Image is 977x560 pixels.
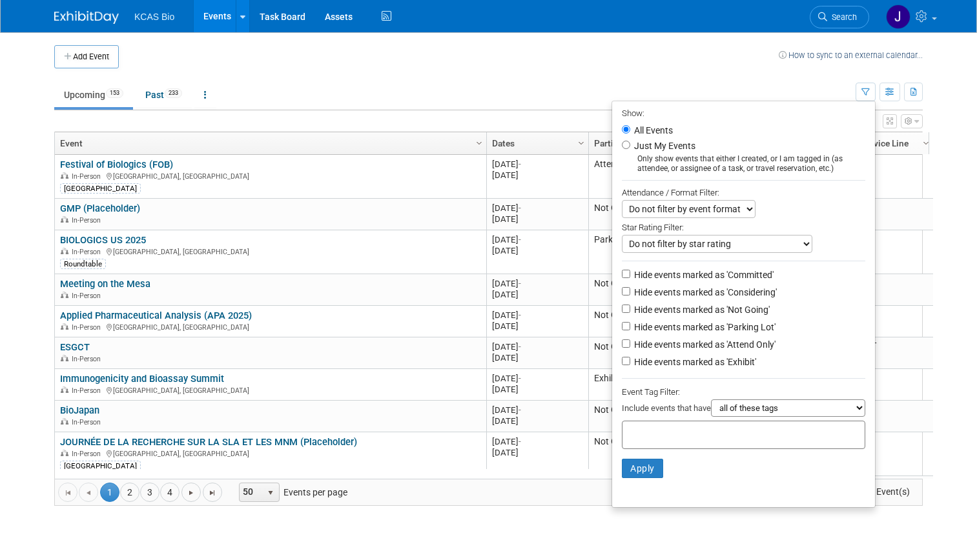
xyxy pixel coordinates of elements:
td: Not Going [588,306,684,337]
label: Hide events marked as 'Exhibit' [632,355,756,368]
a: Dates [492,132,580,154]
span: In-Person [72,292,105,300]
span: - [519,374,521,383]
div: Event Tag Filter: [622,385,865,399]
span: In-Person [72,248,105,256]
a: BIOLOGICS US 2025 [60,234,146,246]
span: select [265,488,276,498]
span: - [519,235,521,245]
td: Not Going [588,432,684,476]
a: Festival of Biologics (FOB) [60,159,173,170]
button: Apply [622,459,663,478]
a: Go to the next page [181,483,201,502]
a: Go to the last page [203,483,222,502]
span: - [519,310,521,320]
span: In-Person [72,323,105,332]
span: Go to the first page [63,488,73,498]
span: In-Person [72,450,105,458]
div: [GEOGRAPHIC_DATA], [GEOGRAPHIC_DATA] [60,385,480,395]
div: [GEOGRAPHIC_DATA], [GEOGRAPHIC_DATA] [60,170,480,181]
div: [DATE] [492,321,582,332]
button: Add Event [54,45,119,68]
div: [DATE] [492,278,582,289]
label: Hide events marked as 'Attend Only' [632,338,776,351]
span: In-Person [72,418,105,426]
div: [DATE] [492,234,582,245]
span: - [519,203,521,213]
div: [DATE] [492,436,582,447]
span: KCAS Bio [134,12,174,22]
div: [DATE] [492,447,582,458]
span: 50 [240,483,262,501]
img: In-Person Event [61,418,68,425]
div: [DATE] [492,384,582,395]
td: Not Going [588,401,684,432]
label: All Events [632,126,673,135]
div: [DATE] [492,373,582,384]
a: Search [810,6,869,28]
label: Hide events marked as 'Considering' [632,286,777,299]
a: How to sync to an external calendar... [779,50,923,60]
a: Service Line [861,132,925,154]
span: Column Settings [576,138,586,148]
label: Hide events marked as 'Parking Lot' [632,321,776,334]
div: [DATE] [492,203,582,214]
label: Hide events marked as 'Not Going' [632,303,770,316]
label: Just My Events [632,139,695,152]
span: - [519,342,521,352]
a: JOURNÉE DE LA RECHERCHE SUR LA SLA ET LES MNM (Placeholder) [60,436,357,448]
div: [GEOGRAPHIC_DATA], [GEOGRAPHIC_DATA] [60,246,480,257]
span: In-Person [72,172,105,181]
td: Not Going [588,274,684,306]
span: Column Settings [474,138,484,148]
img: In-Person Event [61,216,68,223]
td: CGT [855,337,933,369]
img: ExhibitDay [54,11,119,24]
a: Event [60,132,478,154]
a: 2 [120,483,139,502]
span: - [519,437,521,446]
div: [DATE] [492,245,582,256]
img: In-Person Event [61,355,68,361]
a: BioJapan [60,405,99,416]
a: Applied Pharmaceutical Analysis (APA 2025) [60,310,252,321]
div: [DATE] [492,170,582,181]
span: Events per page [223,483,360,502]
span: - [519,159,521,169]
div: [DATE] [492,289,582,300]
div: Attendance / Format Filter: [622,185,865,200]
img: In-Person Event [61,292,68,298]
a: Column Settings [473,132,487,152]
span: Search [827,12,857,22]
a: Go to the first page [58,483,77,502]
span: Go to the previous page [83,488,94,498]
img: In-Person Event [61,172,68,179]
span: In-Person [72,386,105,395]
a: Immunogenicity and Bioassay Summit [60,373,224,385]
span: Go to the next page [186,488,196,498]
span: 153 [106,88,123,98]
img: In-Person Event [61,323,68,330]
div: Include events that have [622,399,865,421]
div: [GEOGRAPHIC_DATA] [60,461,141,471]
span: 1 [100,483,119,502]
div: [GEOGRAPHIC_DATA], [GEOGRAPHIC_DATA] [60,321,480,332]
span: 233 [165,88,182,98]
div: [GEOGRAPHIC_DATA] [60,183,141,194]
a: Column Settings [575,132,589,152]
div: [DATE] [492,352,582,363]
div: [DATE] [492,341,582,352]
a: Past233 [136,83,192,107]
a: GMP (Placeholder) [60,203,140,214]
div: [DATE] [492,214,582,225]
label: Hide events marked as 'Committed' [632,268,774,281]
td: General/Multiple [855,476,933,520]
img: In-Person Event [61,386,68,393]
a: Participation [594,132,675,154]
div: Roundtable [60,259,106,269]
a: Go to the previous page [79,483,98,502]
span: - [519,279,521,288]
a: Column Settings [920,132,934,152]
div: [DATE] [492,415,582,426]
div: Star Rating Filter: [622,218,865,235]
